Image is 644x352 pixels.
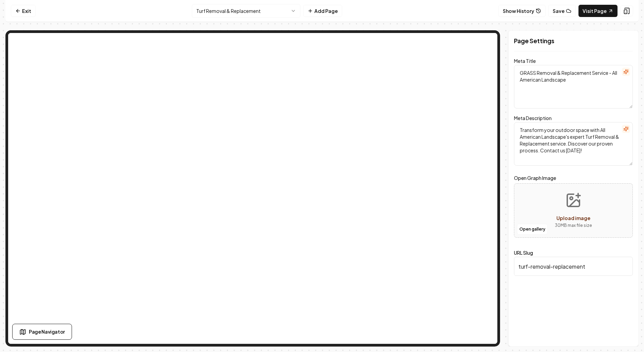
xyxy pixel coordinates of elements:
label: Open Graph Image [514,174,633,182]
button: Page Navigator [12,324,72,340]
p: 30 MB max file size [555,222,592,229]
span: Page Navigator [29,328,65,335]
button: Upload image [549,187,597,234]
label: Meta Description [514,115,552,121]
label: URL Slug [514,250,533,256]
button: Add Page [303,5,342,17]
h2: Page Settings [514,36,633,46]
label: Meta Title [514,58,536,64]
a: Visit Page [578,5,618,17]
button: Open gallery [517,224,548,235]
button: Show History [498,5,546,17]
span: Upload image [556,215,590,221]
a: Exit [11,5,36,17]
button: Save [548,5,576,17]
